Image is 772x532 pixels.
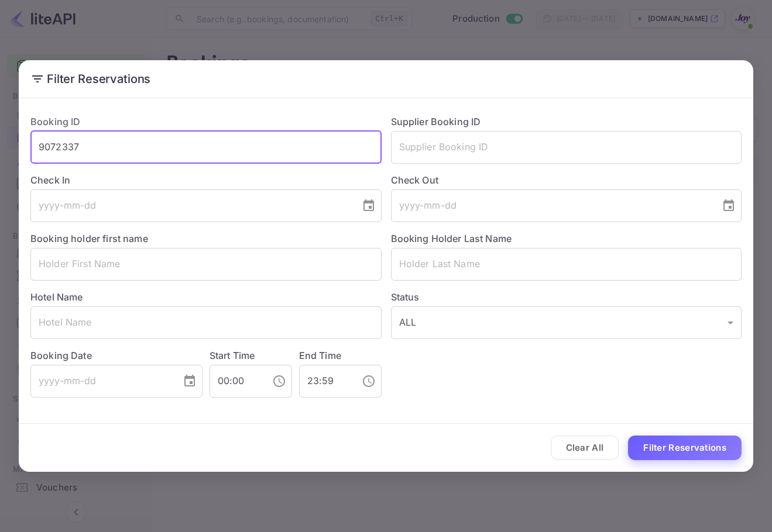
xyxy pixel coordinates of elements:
[30,348,203,362] label: Booking Date
[30,306,382,339] input: Hotel Name
[391,248,742,281] input: Holder Last Name
[357,369,380,393] button: Choose time, selected time is 11:59 PM
[30,116,81,127] label: Booking ID
[30,248,382,281] input: Holder First Name
[628,436,742,461] button: Filter Reservations
[357,194,380,217] button: Choose date
[30,189,352,222] input: yyyy-mm-dd
[30,131,382,164] input: Booking ID
[210,365,263,398] input: hh:mm
[30,173,382,187] label: Check In
[391,290,742,304] label: Status
[19,60,753,98] h2: Filter Reservations
[391,306,742,339] div: ALL
[30,233,148,244] label: Booking holder first name
[30,291,83,303] label: Hotel Name
[391,189,713,222] input: yyyy-mm-dd
[551,436,619,461] button: Clear All
[30,365,173,398] input: yyyy-mm-dd
[391,116,481,127] label: Supplier Booking ID
[391,173,742,187] label: Check Out
[299,365,352,398] input: hh:mm
[267,369,291,393] button: Choose time, selected time is 12:00 AM
[210,350,255,361] label: Start Time
[717,194,740,217] button: Choose date
[299,350,341,361] label: End Time
[391,233,512,244] label: Booking Holder Last Name
[391,131,742,164] input: Supplier Booking ID
[178,369,201,393] button: Choose date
